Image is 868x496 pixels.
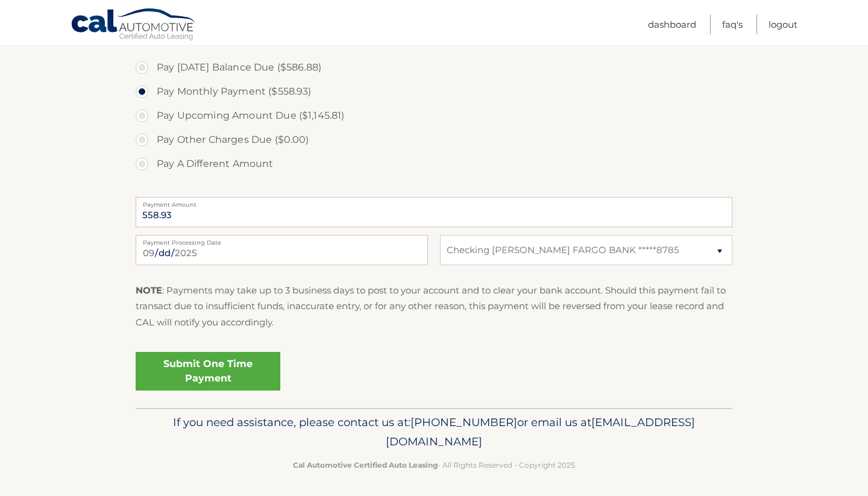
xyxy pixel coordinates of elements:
[136,284,162,296] strong: NOTE
[136,152,732,176] label: Pay A Different Amount
[136,197,732,207] label: Payment Amount
[71,8,197,43] a: Cal Automotive
[136,283,732,330] p: : Payments may take up to 3 business days to post to your account and to clear your bank account....
[410,415,517,429] span: [PHONE_NUMBER]
[648,14,696,34] a: Dashboard
[136,104,732,128] label: Pay Upcoming Amount Due ($1,145.81)
[136,197,732,227] input: Payment Amount
[136,235,428,245] label: Payment Processing Date
[136,55,732,80] label: Pay [DATE] Balance Due ($586.88)
[136,235,428,265] input: Payment Date
[136,352,280,391] a: Submit One Time Payment
[769,14,797,34] a: Logout
[722,14,743,34] a: FAQ's
[136,80,732,104] label: Pay Monthly Payment ($558.93)
[293,460,438,469] strong: Cal Automotive Certified Auto Leasing
[143,459,725,471] p: - All Rights Reserved - Copyright 2025
[143,413,725,451] p: If you need assistance, please contact us at: or email us at
[136,128,732,152] label: Pay Other Charges Due ($0.00)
